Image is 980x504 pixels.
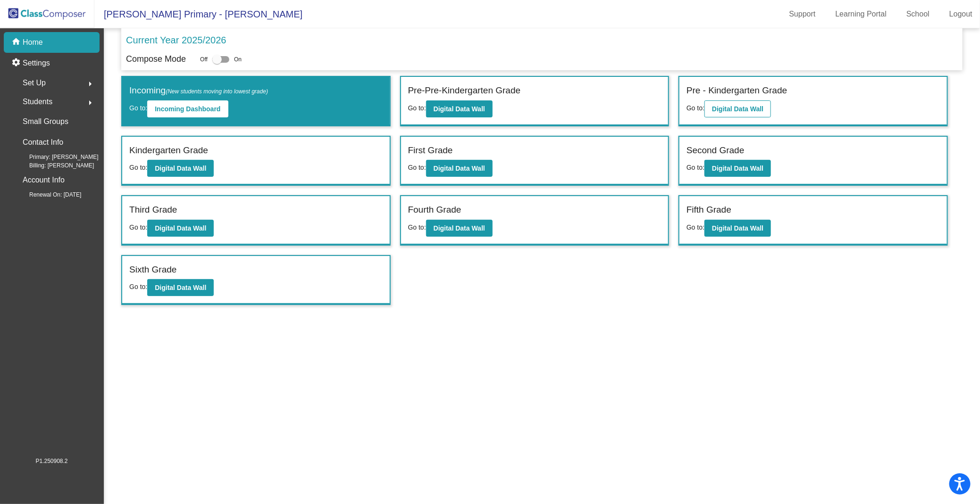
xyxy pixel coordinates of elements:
mat-icon: settings [11,58,23,69]
a: Support [782,7,823,22]
p: Account Info [23,174,65,187]
b: Digital Data Wall [155,284,206,291]
b: Digital Data Wall [434,224,485,232]
button: Digital Data Wall [426,220,493,237]
p: Small Groups [23,115,68,128]
a: School [899,7,937,22]
span: (New students moving into lowest grade) [166,88,268,95]
button: Digital Data Wall [147,279,214,296]
button: Digital Data Wall [426,100,493,117]
span: Students [23,95,52,108]
span: Go to: [129,104,147,112]
mat-icon: home [11,37,23,48]
span: [PERSON_NAME] Primary - [PERSON_NAME] [94,7,302,22]
label: Second Grade [687,144,745,157]
label: Pre - Kindergarten Grade [687,84,787,98]
button: Digital Data Wall [147,220,214,237]
a: Logout [942,7,980,22]
button: Digital Data Wall [147,160,214,177]
span: Go to: [408,223,426,231]
b: Digital Data Wall [712,224,763,232]
label: Fourth Grade [408,203,461,217]
label: Third Grade [129,203,177,217]
p: Compose Mode [126,53,186,66]
a: Learning Portal [828,7,895,22]
span: Off [200,55,208,64]
span: Primary: [PERSON_NAME] [14,153,99,161]
p: Home [23,37,43,48]
span: Billing: [PERSON_NAME] [14,161,94,170]
b: Incoming Dashboard [155,105,220,113]
p: Settings [23,58,50,69]
b: Digital Data Wall [155,165,206,172]
span: Go to: [129,283,147,290]
label: Pre-Pre-Kindergarten Grade [408,84,521,98]
span: Go to: [408,164,426,171]
b: Digital Data Wall [712,165,763,172]
label: First Grade [408,144,453,157]
b: Digital Data Wall [434,105,485,113]
span: Set Up [23,76,46,90]
b: Digital Data Wall [434,165,485,172]
b: Digital Data Wall [712,105,763,113]
p: Contact Info [23,136,63,149]
span: Renewal On: [DATE] [14,190,81,199]
label: Incoming [129,84,268,98]
span: Go to: [687,223,704,231]
label: Kindergarten Grade [129,144,208,157]
button: Digital Data Wall [704,100,771,117]
span: Go to: [129,164,147,171]
span: Go to: [408,104,426,112]
button: Digital Data Wall [704,160,771,177]
mat-icon: arrow_right [84,97,96,108]
button: Incoming Dashboard [147,100,228,117]
label: Fifth Grade [687,203,731,217]
mat-icon: arrow_right [84,78,96,90]
b: Digital Data Wall [155,224,206,232]
span: On [234,55,242,64]
span: Go to: [129,223,147,231]
label: Sixth Grade [129,263,176,277]
button: Digital Data Wall [704,220,771,237]
span: Go to: [687,164,704,171]
span: Go to: [687,104,704,112]
button: Digital Data Wall [426,160,493,177]
p: Current Year 2025/2026 [126,33,226,47]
